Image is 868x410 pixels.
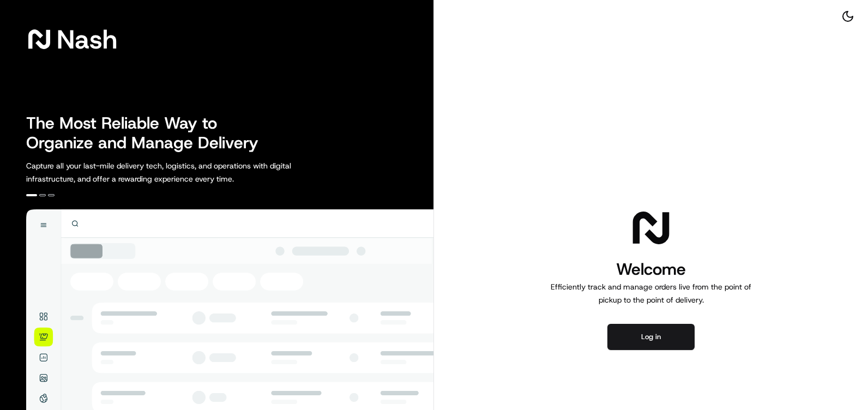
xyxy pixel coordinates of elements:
[26,159,340,185] p: Capture all your last-mile delivery tech, logistics, and operations with digital infrastructure, ...
[546,258,756,280] h1: Welcome
[26,113,270,153] h2: The Most Reliable Way to Organize and Manage Delivery
[546,280,756,306] p: Efficiently track and manage orders live from the point of pickup to the point of delivery.
[57,28,117,50] span: Nash
[607,324,695,350] button: Log in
